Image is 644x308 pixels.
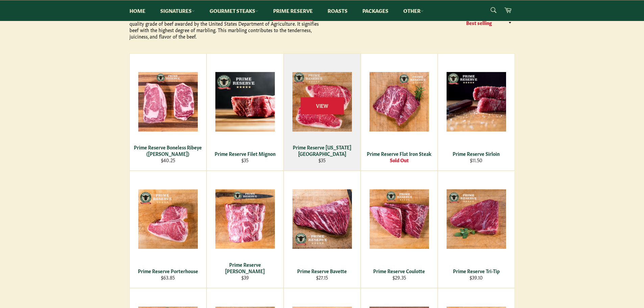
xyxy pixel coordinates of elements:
img: Prime Reserve Flat Iron Steak [369,72,429,132]
div: $27.15 [288,274,356,281]
div: Prime Reserve Filet Mignon [211,150,279,157]
a: Packages [356,0,395,21]
img: Prime Reserve Porterhouse [138,189,198,249]
div: Prime Reserve Bavette [288,268,356,274]
a: Prime Reserve Tri-Tip Prime Reserve Tri-Tip $39.10 [438,171,515,288]
a: Prime Reserve Filet Mignon Prime Reserve Filet Mignon $35 [207,53,284,171]
img: Prime Reserve Coulotte [369,189,429,249]
a: Prime Reserve New York Strip Prime Reserve [US_STATE][GEOGRAPHIC_DATA] $35 View [284,53,361,171]
div: Prime Reserve Porterhouse [134,268,202,274]
a: Gourmet Steaks [203,0,265,21]
img: Prime Reserve Filet Mignon [215,72,275,132]
div: $11.50 [442,157,510,163]
div: Prime Reserve Coulotte [365,268,433,274]
div: $39.10 [442,274,510,281]
a: Prime Reserve Flat Iron Steak Prime Reserve Flat Iron Steak Sold Out [361,53,438,171]
div: $29.35 [365,274,433,281]
div: Prime Reserve [US_STATE][GEOGRAPHIC_DATA] [288,144,356,157]
a: Prime Reserve Porterhouse Prime Reserve Porterhouse $63.85 [129,171,207,288]
div: $35 [211,157,279,163]
div: $39 [211,274,279,281]
div: Prime Reserve [PERSON_NAME] [211,261,279,275]
a: Roasts [321,0,354,21]
img: Prime Reserve Bavette [292,189,352,249]
a: Prime Reserve Coulotte Prime Reserve Coulotte $29.35 [361,171,438,288]
img: Prime Reserve Sirloin [447,72,506,132]
div: Prime Reserve Flat Iron Steak [365,150,433,157]
a: Signatures [153,0,201,21]
a: Home [123,0,152,21]
a: Other [397,0,430,21]
div: Prime Reserve Boneless Ribeye ([PERSON_NAME]) [134,144,202,157]
div: $40.25 [134,157,202,163]
a: Prime Reserve Bavette Prime Reserve Bavette $27.15 [284,171,361,288]
p: Roseda Prime Reserve products are all USDA Prime graded. USDA Prime is the highest quality grade ... [129,14,322,40]
a: Prime Reserve [266,0,319,21]
div: $63.85 [134,274,202,281]
img: Prime Reserve Boneless Ribeye (Delmonico) [138,72,198,132]
img: Prime Reserve Chuck Roast [215,189,275,249]
a: Prime Reserve Boneless Ribeye (Delmonico) Prime Reserve Boneless Ribeye ([PERSON_NAME]) $40.25 [129,53,207,171]
div: Sold Out [365,157,433,163]
a: Prime Reserve Sirloin Prime Reserve Sirloin $11.50 [438,53,515,171]
div: Prime Reserve Sirloin [442,150,510,157]
a: Prime Reserve Chuck Roast Prime Reserve [PERSON_NAME] $39 [207,171,284,288]
span: View [301,97,344,115]
img: Prime Reserve Tri-Tip [447,189,506,249]
div: Prime Reserve Tri-Tip [442,268,510,274]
